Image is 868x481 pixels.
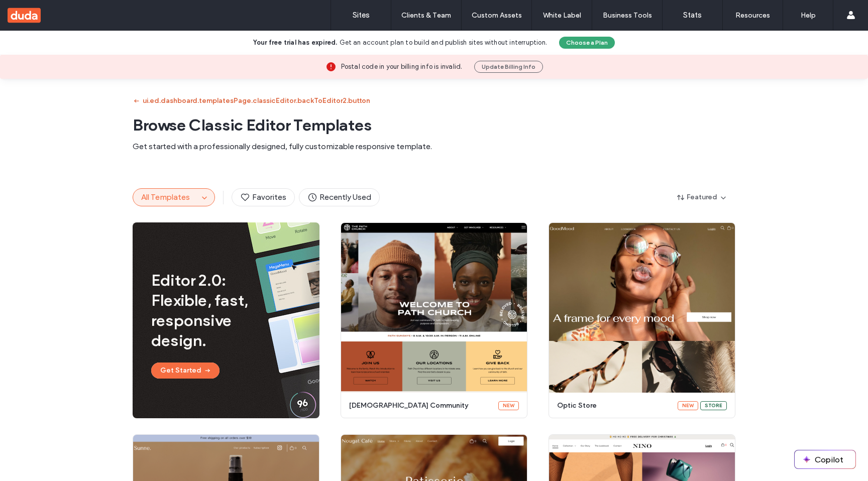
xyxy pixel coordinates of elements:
label: Sites [353,11,370,20]
button: Featured [669,189,735,205]
span: Get started with a professionally designed, fully customizable responsive template. [133,141,735,152]
label: Clients & Team [401,11,451,20]
button: Copilot [795,450,855,468]
button: Get Started [151,363,220,379]
label: Stats [683,11,702,20]
label: Resources [735,11,770,20]
span: Recently Used [307,192,371,203]
span: [DEMOGRAPHIC_DATA] community [349,401,492,411]
span: Browse Classic Editor Templates [133,115,735,135]
button: Recently Used [299,188,380,206]
span: All Templates [141,192,190,202]
button: All Templates [133,189,198,206]
label: Business Tools [603,11,652,20]
span: optic store [557,401,672,411]
span: Postal code in your billing info is invalid. [341,62,463,72]
button: Update Billing Info [474,61,543,73]
span: Editor 2.0: Flexible, fast, responsive design. [151,270,274,350]
label: White Label [543,11,581,20]
button: Favorites [232,188,295,206]
div: New [498,401,519,410]
label: Custom Assets [472,11,522,20]
span: Favorites [240,192,286,203]
button: Choose a Plan [559,37,615,49]
div: New [678,401,698,410]
div: Store [700,401,727,410]
button: ui.ed.dashboard.templatesPage.classicEditor.backToEditor2.button [133,93,370,109]
label: Help [801,11,816,20]
span: Get an account plan to build and publish sites without interruption. [340,39,548,46]
b: Your free trial has expired. [253,39,338,46]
